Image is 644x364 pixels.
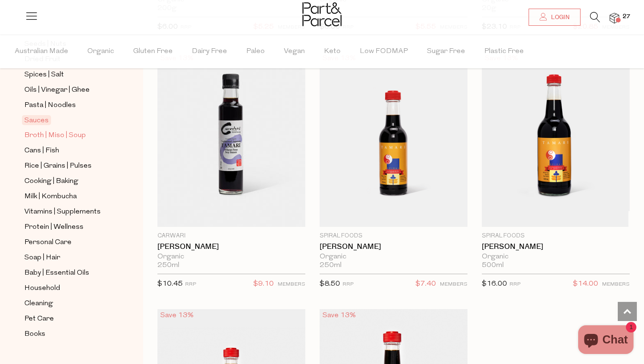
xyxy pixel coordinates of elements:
span: Low FODMAP [360,35,408,68]
a: Sauces [24,115,111,126]
a: [PERSON_NAME] [482,243,630,251]
span: $8.50 [320,280,340,288]
div: Organic [320,253,467,261]
span: Cooking | Baking [24,176,78,187]
span: 500ml [482,261,504,270]
small: MEMBERS [278,282,305,287]
span: Gluten Free [133,35,173,68]
p: Spiral Foods [482,232,630,240]
span: Sauces [22,115,51,125]
a: Milk | Kombucha [24,191,111,203]
span: Milk | Kombucha [24,191,77,203]
div: Save 13% [320,309,359,322]
img: Tamari [320,52,467,227]
span: Paleo [246,35,265,68]
small: RRP [343,282,353,287]
div: Organic [157,253,305,261]
small: MEMBERS [602,282,630,287]
img: Tamari [157,52,305,227]
span: 27 [620,12,633,21]
div: Organic [482,253,630,261]
a: [PERSON_NAME] [157,243,305,251]
span: $14.00 [573,278,598,290]
a: Oils | Vinegar | Ghee [24,84,111,96]
a: [PERSON_NAME] [320,243,467,251]
div: Save 13% [157,309,197,322]
small: MEMBERS [440,282,467,287]
a: Spices | Salt [24,69,111,81]
span: Oils | Vinegar | Ghee [24,85,90,96]
a: Broth | Miso | Soup [24,129,111,141]
span: Login [549,13,570,21]
a: Pet Care [24,313,111,325]
img: Tamari [482,52,630,227]
inbox-online-store-chat: Shopify online store chat [575,325,636,356]
span: $10.45 [157,280,183,288]
span: Dairy Free [192,35,227,68]
span: Cleaning [24,298,53,310]
span: Organic [87,35,114,68]
a: Cooking | Baking [24,175,111,187]
a: Pasta | Noodles [24,99,111,111]
a: 27 [610,13,619,23]
small: RRP [509,282,520,287]
a: Books [24,328,111,340]
a: Login [529,9,581,26]
a: Protein | Wellness [24,221,111,233]
span: Sugar Free [427,35,465,68]
p: Carwari [157,232,305,240]
a: Vitamins | Supplements [24,206,111,218]
span: Spices | Salt [24,69,64,81]
a: Cleaning [24,298,111,310]
span: Rice | Grains | Pulses [24,161,92,172]
span: Cans | Fish [24,145,59,157]
a: Soap | Hair [24,252,111,264]
a: Cans | Fish [24,145,111,157]
span: Keto [324,35,341,68]
span: Broth | Miso | Soup [24,130,86,141]
a: Rice | Grains | Pulses [24,160,111,172]
span: Protein | Wellness [24,222,83,233]
span: Vitamins | Supplements [24,206,101,218]
span: Soap | Hair [24,252,60,264]
span: 250ml [157,261,179,270]
span: Australian Made [15,35,68,68]
span: $7.40 [415,278,436,290]
a: Baby | Essential Oils [24,267,111,279]
span: Plastic Free [484,35,524,68]
span: Pasta | Noodles [24,100,76,111]
a: Personal Care [24,236,111,248]
small: RRP [185,282,196,287]
span: 250ml [320,261,342,270]
span: Pet Care [24,313,54,325]
img: Part&Parcel [302,2,342,26]
span: $16.00 [482,280,507,288]
span: Baby | Essential Oils [24,268,89,279]
p: Spiral Foods [320,232,467,240]
a: Household [24,282,111,294]
span: Personal Care [24,237,72,248]
span: Books [24,329,45,340]
span: $9.10 [253,278,274,290]
span: Vegan [284,35,305,68]
span: Household [24,283,60,294]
